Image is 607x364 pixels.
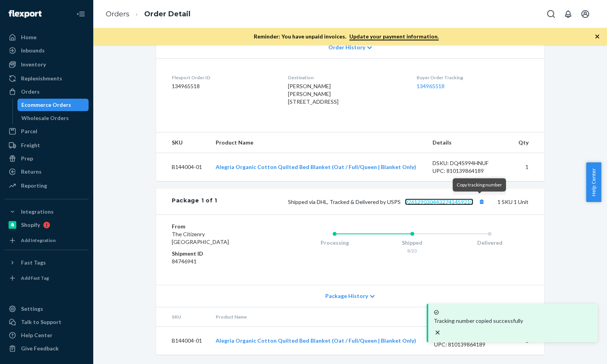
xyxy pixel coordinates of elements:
[288,83,338,105] span: [PERSON_NAME] [PERSON_NAME] [STREET_ADDRESS]
[457,182,502,188] span: Copy tracking number
[21,101,71,109] div: Ecommerce Orders
[5,272,89,284] a: Add Fast Tag
[5,152,89,165] a: Prep
[405,199,473,205] a: 9261290304432741459210
[349,33,439,40] a: Update your payment information.
[5,206,89,218] button: Integrations
[144,10,190,18] a: Order Detail
[21,182,47,190] div: Reporting
[156,153,209,181] td: B144004-01
[17,112,89,124] a: Wholesale Orders
[216,164,416,170] a: Alegria Organic Cotton Quilted Bed Blanket (Oat / Full/Queen | Blanket Only)
[5,219,89,231] a: Shopify
[156,307,209,327] th: SKU
[296,239,373,247] div: Processing
[511,153,544,181] td: 1
[216,337,416,344] a: Alegria Organic Cotton Quilted Bed Blanket (Oat / Full/Queen | Blanket Only)
[172,258,265,265] dd: 84746941
[106,10,129,18] a: Orders
[172,250,265,258] dt: Shipment ID
[434,341,507,348] div: UPC: 810139864189
[21,75,62,82] div: Replenishments
[560,6,576,22] button: Open notifications
[172,223,265,230] dt: From
[254,33,439,40] p: Reminder: You have unpaid invoices.
[209,132,426,153] th: Product Name
[5,72,89,85] a: Replenishments
[417,74,529,81] dt: Buyer Order Tracking
[21,331,52,339] div: Help Center
[209,307,428,327] th: Product Name
[5,234,89,247] a: Add Integration
[511,132,544,153] th: Qty
[433,167,506,175] div: UPC: 810139864189
[433,159,506,167] div: DSKU: DQ4S994HNUF
[21,221,40,229] div: Shopify
[21,237,56,244] div: Add Integration
[426,132,512,153] th: Details
[172,82,276,90] dd: 134965518
[5,303,89,315] a: Settings
[5,125,89,138] a: Parcel
[21,208,54,216] div: Integrations
[5,139,89,152] a: Freight
[5,85,89,98] a: Orders
[325,292,368,300] span: Package History
[21,275,49,281] div: Add Fast Tag
[328,44,365,51] span: Order History
[172,74,276,81] dt: Flexport Order ID
[21,61,46,68] div: Inventory
[434,317,592,325] p: Tracking number copied successfully
[434,329,441,336] svg: close toast
[21,33,37,41] div: Home
[21,345,59,352] div: Give Feedback
[288,74,404,81] dt: Destination
[73,6,89,22] button: Close Navigation
[99,3,197,26] ol: breadcrumbs
[288,199,487,205] span: Shipped via DHL, Tracked & Delivered by USPS
[5,179,89,192] a: Reporting
[451,239,529,247] div: Delivered
[21,168,42,176] div: Returns
[21,305,43,313] div: Settings
[21,259,46,266] div: Fast Tags
[417,83,445,89] a: 134965518
[5,256,89,269] button: Fast Tags
[21,155,33,162] div: Prep
[5,58,89,71] a: Inventory
[373,247,451,254] div: 8/23
[5,342,89,355] button: Give Feedback
[577,6,593,22] button: Open account menu
[156,327,209,355] td: B144004-01
[5,316,89,328] a: Talk to Support
[586,162,601,202] button: Help Center
[21,47,45,54] div: Inbounds
[21,318,61,326] div: Talk to Support
[21,114,69,122] div: Wholesale Orders
[21,127,37,135] div: Parcel
[172,231,229,245] span: The Citizenry [GEOGRAPHIC_DATA]
[21,88,40,96] div: Orders
[5,31,89,44] a: Home
[21,141,40,149] div: Freight
[217,197,529,207] div: 1 SKU 1 Unit
[5,165,89,178] a: Returns
[476,197,487,207] button: Copy tracking number
[172,197,217,207] div: Package 1 of 1
[543,6,559,22] button: Open Search Box
[5,44,89,57] a: Inbounds
[17,99,89,111] a: Ecommerce Orders
[156,132,209,153] th: SKU
[5,329,89,341] a: Help Center
[373,239,451,247] div: Shipped
[9,10,42,18] img: Flexport logo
